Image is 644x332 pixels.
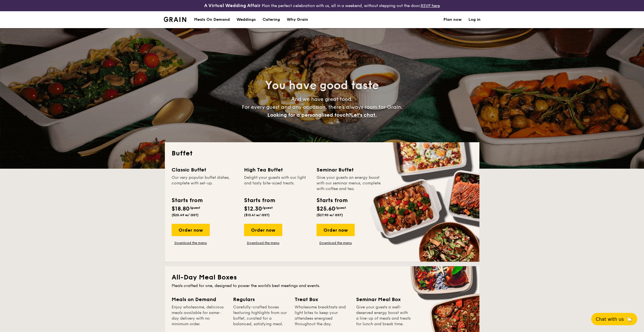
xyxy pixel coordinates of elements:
[244,224,282,236] div: Order now
[204,2,261,9] h4: A Virtual Wedding Affair
[265,79,379,92] span: You have good taste
[194,11,230,28] div: Meals On Demand
[172,295,226,303] div: Meals on Demand
[244,241,282,245] a: Download the menu
[295,295,349,303] div: Treat Box
[244,205,262,212] span: $12.30
[242,96,402,118] span: And we have great food. For every guest and any occasion, there’s always room for Grain.
[244,175,310,192] div: Delight your guests with our light and tasty bite-sized treats.
[190,206,200,210] span: /guest
[164,17,186,22] a: Logotype
[317,241,355,245] a: Download the menu
[596,317,624,322] span: Chat with us
[233,304,288,327] div: Carefully-crafted boxes featuring highlights from our buffet, curated for a balanced, satisfying ...
[287,11,308,28] div: Why Grain
[233,295,288,303] div: Regulars
[172,175,237,192] div: Our very popular buffet dishes, complete with set-up.
[172,224,210,236] div: Order now
[356,295,411,303] div: Seminar Meal Box
[295,304,349,327] div: Wholesome breakfasts and light bites to keep your attendees energised throughout the day.
[626,316,633,322] span: 🦙
[236,11,256,28] div: Weddings
[317,205,335,212] span: $25.60
[160,2,484,9] div: Plan the perfect celebration with us, all in a weekend, without stepping out the door.
[172,205,190,212] span: $18.80
[172,273,473,282] h2: All-Day Meal Boxes
[263,11,280,28] h1: Catering
[317,166,382,174] div: Seminar Buffet
[172,213,199,217] span: ($20.49 w/ GST)
[468,11,481,28] a: Log in
[335,206,346,210] span: /guest
[317,175,382,192] div: Give your guests an energy boost with our seminar menus, complete with coffee and tea.
[317,196,347,205] div: Starts from
[172,166,237,174] div: Classic Buffet
[259,11,283,28] a: Catering
[244,196,275,205] div: Starts from
[172,149,473,158] h2: Buffet
[172,196,202,205] div: Starts from
[244,213,270,217] span: ($13.41 w/ GST)
[591,313,637,325] button: Chat with us🦙
[244,166,310,174] div: High Tea Buffet
[267,112,351,118] span: Looking for a personalised touch?
[283,11,311,28] a: Why Grain
[164,17,186,22] img: Grain
[172,283,473,289] div: Meals crafted for one, designed to power the world's best meetings and events.
[172,304,226,327] div: Enjoy wholesome, delicious meals available for same-day delivery with no minimum order.
[356,304,411,327] div: Give your guests a well-deserved energy boost with a line-up of meals and treats for lunch and br...
[421,3,440,8] a: RSVP here
[172,241,210,245] a: Download the menu
[317,213,343,217] span: ($27.90 w/ GST)
[317,224,355,236] div: Order now
[191,11,233,28] a: Meals On Demand
[262,206,273,210] span: /guest
[443,11,462,28] a: Plan now
[233,11,259,28] a: Weddings
[351,112,377,118] span: Let's chat.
